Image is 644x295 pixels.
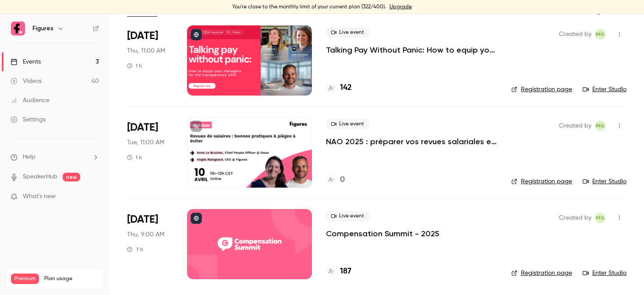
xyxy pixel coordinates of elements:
div: Settings [11,115,46,124]
span: [DATE] [127,121,158,135]
span: [DATE] [127,29,158,43]
span: MG [596,213,605,223]
span: What's new [23,192,56,201]
span: Live event [326,27,369,38]
span: Live event [326,211,369,221]
span: Mégane Gateau [595,121,605,131]
a: SpeakerHub [23,172,57,181]
span: Tue, 11:00 AM [127,138,164,147]
a: Registration page [511,269,572,277]
div: Audience [11,96,50,105]
iframe: Noticeable Trigger [88,193,99,201]
span: Thu, 11:00 AM [127,46,165,55]
a: Upgrade [389,4,412,11]
span: Created by [559,29,591,39]
h4: 187 [340,266,351,277]
a: 142 [326,82,352,94]
a: 0 [326,174,345,186]
span: Mégane Gateau [595,29,605,39]
a: Registration page [511,177,572,186]
span: Created by [559,121,591,131]
span: Thu, 9:00 AM [127,230,164,239]
span: Live event [326,119,369,129]
span: MG [596,121,605,131]
span: Plan usage [44,275,99,282]
span: MG [596,29,605,39]
div: Videos [11,77,42,85]
div: 1 h [127,62,142,69]
span: new [63,173,80,181]
h4: 142 [340,82,352,94]
li: help-dropdown-opener [11,153,99,162]
h6: Figures [32,24,53,33]
h4: 0 [340,174,345,186]
div: Oct 7 Tue, 11:00 AM (Europe/Paris) [127,117,173,187]
a: Talking Pay Without Panic: How to equip your managers for the transparency shift [326,45,497,55]
span: [DATE] [127,213,158,227]
a: Compensation Summit - 2025 [326,228,439,239]
div: 7 h [127,246,143,253]
a: Enter Studio [583,85,626,94]
div: 1 h [127,154,142,161]
div: Events [11,57,41,66]
img: Figures [11,21,25,36]
span: Help [23,153,35,162]
div: Sep 18 Thu, 11:00 AM (Europe/Paris) [127,25,173,96]
a: Registration page [511,85,572,94]
span: Created by [559,213,591,223]
a: NAO 2025 : préparer vos revues salariales et renforcer le dialogue social [326,136,497,147]
span: Premium [11,274,39,284]
a: Enter Studio [583,177,626,186]
div: Oct 16 Thu, 9:00 AM (Europe/Paris) [127,209,173,279]
a: 187 [326,266,351,277]
a: Enter Studio [583,269,626,277]
span: Mégane Gateau [595,213,605,223]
